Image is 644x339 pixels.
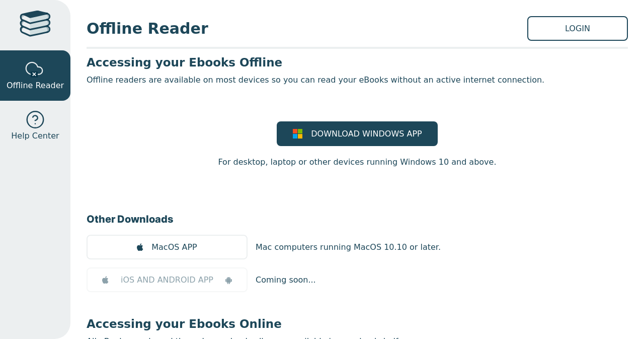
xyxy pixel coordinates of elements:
span: DOWNLOAD WINDOWS APP [311,128,422,140]
a: MacOS APP [87,235,248,259]
span: Offline Reader [87,17,527,40]
h3: Other Downloads [87,212,628,227]
span: MacOS APP [151,241,197,253]
p: Offline readers are available on most devices so you can read your eBooks without an active inter... [87,74,628,86]
p: For desktop, laptop or other devices running Windows 10 and above. [218,156,496,168]
a: LOGIN [527,16,628,41]
span: Help Center [11,130,59,142]
span: iOS AND ANDROID APP [121,274,213,286]
p: Mac computers running MacOS 10.10 or later. [256,241,441,253]
h3: Accessing your Ebooks Online [87,316,628,331]
a: DOWNLOAD WINDOWS APP [277,121,438,146]
h3: Accessing your Ebooks Offline [87,55,628,70]
span: Offline Reader [7,80,64,92]
p: Coming soon... [256,274,316,286]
